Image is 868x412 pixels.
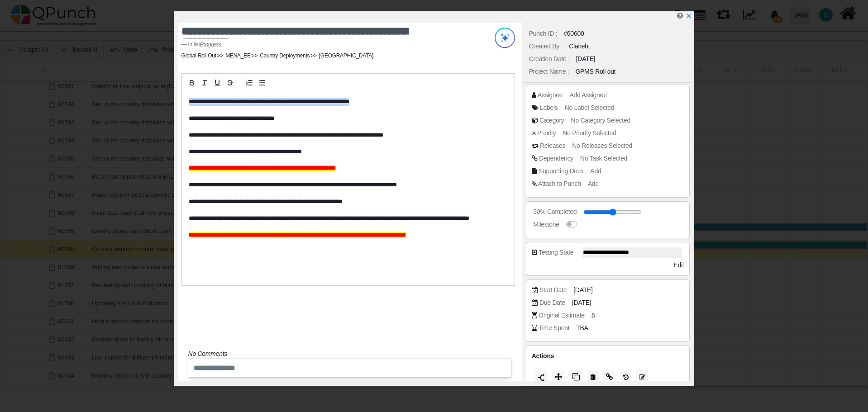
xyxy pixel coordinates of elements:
[539,285,567,295] div: Start Date
[576,323,588,333] span: TBA
[603,370,615,384] button: Copy Link
[188,350,227,357] i: No Comments
[588,180,599,187] span: Add
[495,28,515,48] img: Try writing with AI
[620,370,631,384] button: History
[200,41,221,47] u: Progress
[572,298,591,308] span: [DATE]
[181,52,216,60] li: Global Roll Out
[576,54,595,64] div: [DATE]
[537,128,556,138] div: Priority
[575,67,615,76] div: GPMS Roll out
[539,311,585,320] div: Original Estimate
[216,52,251,60] li: MENA_EE
[636,370,648,384] button: Edit
[552,370,565,384] button: Move
[538,179,581,189] div: Attach to Punch
[538,374,545,381] img: split.9d50320.png
[529,54,570,64] div: Creation Date :
[251,52,310,60] li: Country Deployments
[563,129,616,137] span: No Priority Selected
[539,323,569,333] div: Time Spent
[529,42,563,51] div: Created By :
[535,370,548,384] button: Split
[565,104,615,111] span: No Label Selected
[571,117,630,124] span: No Category Selected
[539,298,565,308] div: Due Date
[569,91,606,99] span: Add Assignee
[538,90,563,100] div: Assignee
[540,103,558,113] div: Labels
[587,370,599,384] button: Delete
[529,67,569,76] div: Project Name :
[539,154,573,163] div: Dependency
[539,116,564,125] div: Category
[200,41,221,47] cite: Source Title
[533,220,559,229] div: Milestone
[570,370,582,384] button: Copy
[310,52,373,60] li: [GEOGRAPHIC_DATA]
[590,167,601,175] span: Add
[181,40,457,48] footer: in list
[572,142,632,149] span: No Releases Selected
[532,352,554,360] span: Actions
[540,141,565,151] div: Releases
[539,248,573,257] div: Testing State
[539,166,583,176] div: Supporting Docs
[533,207,577,217] div: 50% Completed
[569,42,590,51] div: Clairebt
[580,155,627,162] span: No Task Selected
[573,285,592,295] span: [DATE]
[591,311,595,320] span: 8
[673,261,684,269] span: Edit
